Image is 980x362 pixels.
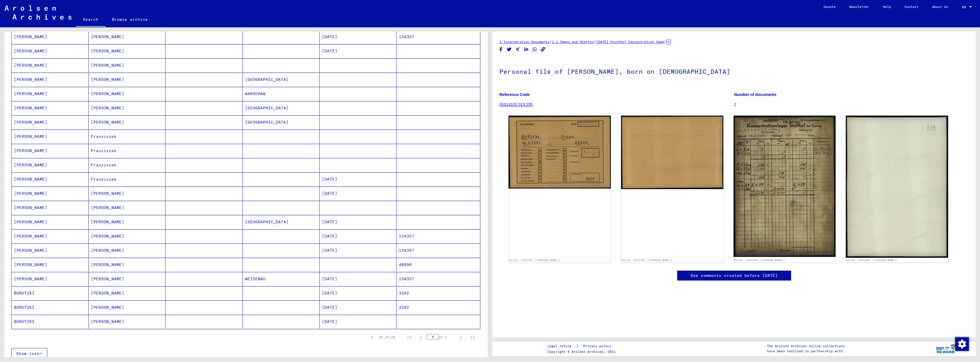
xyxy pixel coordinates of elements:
span: / [549,39,552,44]
span: / [594,39,596,44]
span: / [664,39,667,44]
mat-cell: [PERSON_NAME] [89,300,166,314]
mat-cell: [GEOGRAPHIC_DATA] [243,115,320,129]
mat-cell: [GEOGRAPHIC_DATA] [243,73,320,87]
mat-cell: [PERSON_NAME] [12,101,89,115]
mat-cell: [PERSON_NAME] [12,58,89,72]
span: EN [962,5,968,9]
mat-cell: [PERSON_NAME] [12,130,89,144]
mat-cell: [PERSON_NAME] [89,201,166,215]
mat-cell: [DATE] [320,172,397,186]
img: Arolsen_neg.svg [5,5,72,20]
div: | [548,343,618,349]
mat-cell: Franziszek [89,144,166,158]
a: DocID: 4431204 ([PERSON_NAME]) [846,259,898,262]
mat-cell: BORUTZKI [12,286,89,300]
mat-cell: [DATE] [320,44,397,58]
button: Share on Twitter [506,46,512,53]
mat-cell: [PERSON_NAME] [12,215,89,229]
b: Reference Code [499,92,530,97]
a: Search [76,13,105,27]
mat-cell: [DATE] [320,187,397,201]
mat-cell: [DATE] [320,272,397,286]
a: Legal notice [548,343,576,349]
img: yv_logo.png [935,341,956,356]
mat-cell: [PERSON_NAME] [12,258,89,272]
a: See comments created before [DATE] [691,273,778,279]
mat-cell: 40898 [397,258,480,272]
mat-cell: [PERSON_NAME] [12,201,89,215]
mat-cell: [PERSON_NAME] [12,172,89,186]
img: Change consent [955,337,969,351]
button: Share on Xing [515,46,521,53]
a: Browse archive [105,13,155,26]
a: [DATE] Stutthof Concentration Camp [596,40,664,44]
div: of 1 [427,334,455,340]
mat-cell: BORUTZKI [12,315,89,329]
p: The Arolsen Archives online collections [767,343,845,349]
div: 1 – 23 of 23 [371,335,395,340]
mat-cell: [GEOGRAPHIC_DATA] [243,215,320,229]
mat-cell: [PERSON_NAME] [12,30,89,44]
mat-cell: 134357 [397,244,480,257]
button: Copy link [540,46,546,53]
img: 002.jpg [621,116,723,189]
p: 2 [734,102,969,108]
mat-cell: [PERSON_NAME] [12,115,89,129]
mat-cell: [PERSON_NAME] [89,244,166,257]
p: Copyright © Arolsen Archives, 2021 [548,349,618,354]
mat-cell: 134357 [397,229,480,243]
b: Number of documents [734,92,777,97]
mat-cell: [PERSON_NAME] [89,58,166,72]
button: Share on Facebook [498,46,504,53]
button: Next page [455,332,467,343]
mat-cell: [DATE] [320,315,397,329]
mat-cell: Franziszek [89,158,166,172]
mat-cell: [PERSON_NAME] [89,44,166,58]
mat-cell: [PERSON_NAME] [89,30,166,44]
mat-cell: [PERSON_NAME] [12,229,89,243]
button: Last page [467,332,478,343]
mat-cell: [PERSON_NAME] [12,187,89,201]
mat-cell: [PERSON_NAME] [89,87,166,101]
p: have been realized in partnership with [767,349,845,354]
a: DocID: 4431203 ([PERSON_NAME]) [621,259,673,262]
span: Show less [16,351,39,356]
mat-cell: [PERSON_NAME] [89,115,166,129]
button: Share on LinkedIn [523,46,529,53]
mat-cell: [PERSON_NAME] [89,315,166,329]
mat-cell: [PERSON_NAME] [12,73,89,87]
mat-cell: [PERSON_NAME] [12,158,89,172]
mat-cell: [DATE] [320,300,397,314]
mat-cell: [PERSON_NAME] [89,258,166,272]
mat-cell: [PERSON_NAME] [12,87,89,101]
mat-cell: 134357 [397,30,480,44]
button: Share on WhatsApp [532,46,538,53]
mat-cell: WEIDENAU [243,272,320,286]
a: Privacy policy [579,343,618,349]
a: DocID: 4431204 ([PERSON_NAME]) [734,259,785,262]
mat-cell: [DATE] [320,286,397,300]
mat-cell: [PERSON_NAME] [89,73,166,87]
mat-cell: WARSCHAW [243,87,320,101]
mat-cell: [PERSON_NAME] [12,272,89,286]
a: DocID: 4431203 ([PERSON_NAME]) [509,259,560,262]
mat-cell: Franziszek [89,172,166,186]
mat-cell: [PERSON_NAME] [89,101,166,115]
img: 002.jpg [846,116,948,258]
mat-cell: [DATE] [320,215,397,229]
mat-cell: [GEOGRAPHIC_DATA] [243,101,320,115]
mat-cell: [PERSON_NAME] [89,286,166,300]
mat-cell: 134357 [397,272,480,286]
mat-cell: [DATE] [320,229,397,243]
mat-cell: [PERSON_NAME] [89,187,166,201]
a: 1.1 Camps and Ghettos [552,40,594,44]
mat-cell: [PERSON_NAME] [89,215,166,229]
a: 1 Incarceration Documents [499,40,549,44]
mat-cell: [DATE] [320,30,397,44]
button: First page [404,332,415,343]
img: 001.jpg [734,116,836,257]
mat-cell: Franziszek [89,130,166,144]
mat-cell: [PERSON_NAME] [12,244,89,257]
mat-cell: 3342 [397,286,480,300]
